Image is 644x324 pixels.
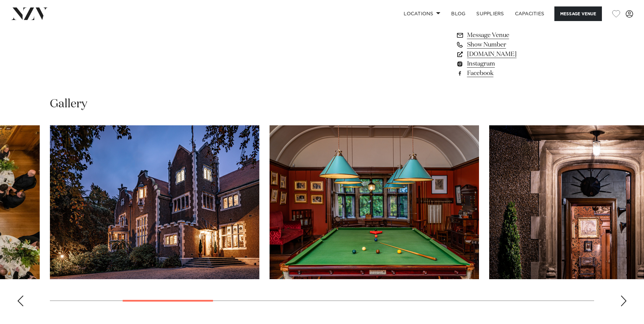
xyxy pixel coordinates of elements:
[456,69,567,78] a: Facebook
[398,6,446,21] a: Locations
[50,125,259,279] swiper-slide: 3 / 15
[510,6,550,21] a: Capacities
[456,59,567,69] a: Instagram
[50,96,87,112] h2: Gallery
[11,7,48,20] img: nzv-logo.png
[270,125,479,279] swiper-slide: 4 / 15
[554,6,602,21] button: Message Venue
[456,50,567,59] a: [DOMAIN_NAME]
[456,40,567,50] a: Show Number
[446,6,471,21] a: BLOG
[456,31,567,40] a: Message Venue
[471,6,509,21] a: SUPPLIERS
